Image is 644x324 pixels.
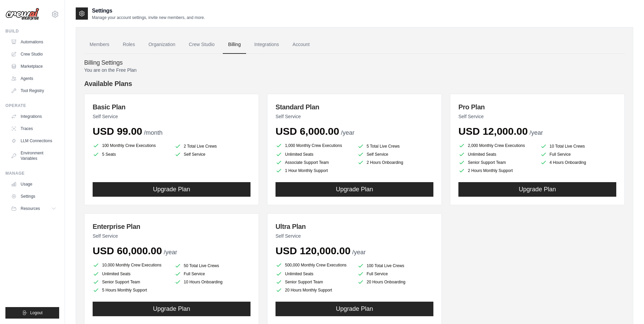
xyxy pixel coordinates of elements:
[93,222,251,231] h3: Enterprise Plan
[276,142,352,150] li: 1,000 Monthly Crew Executions
[276,113,433,120] p: Self Service
[8,179,59,190] a: Usage
[276,182,433,197] button: Upgrade Plan
[458,113,616,120] p: Self Service
[276,287,352,294] li: 20 Hours Monthly Support
[357,159,434,166] li: 2 Hours Onboarding
[8,85,59,96] a: Tool Registry
[276,245,351,256] span: USD 120,000.00
[174,271,251,277] li: Full Service
[352,249,366,256] span: /year
[8,148,59,164] a: Environment Variables
[357,271,434,277] li: Full Service
[276,222,433,231] h3: Ultra Plan
[8,37,59,47] a: Automations
[164,249,177,256] span: /year
[8,73,59,84] a: Agents
[5,307,59,319] button: Logout
[357,143,434,150] li: 5 Total Live Crews
[223,36,246,54] a: Billing
[84,67,625,73] p: You are on the Free Plan
[174,143,251,150] li: 2 Total Live Crews
[8,49,59,60] a: Crew Studio
[93,261,169,269] li: 10,000 Monthly Crew Executions
[93,113,251,120] p: Self Service
[93,245,162,256] span: USD 60,000.00
[276,167,352,174] li: 1 Hour Monthly Support
[84,79,625,88] h4: Available Plans
[174,151,251,158] li: Self Service
[92,15,205,20] p: Manage your account settings, invite new members, and more.
[174,262,251,269] li: 50 Total Live Crews
[540,151,617,158] li: Full Service
[93,271,169,277] li: Unlimited Seats
[458,151,535,158] li: Unlimited Seats
[5,8,39,21] img: Logo
[30,310,43,316] span: Logout
[540,159,617,166] li: 4 Hours Onboarding
[287,36,315,54] a: Account
[21,206,40,211] span: Resources
[93,287,169,294] li: 5 Hours Monthly Support
[276,102,433,112] h3: Standard Plan
[357,262,434,269] li: 100 Total Live Crews
[458,159,535,166] li: Senior Support Team
[8,135,59,146] a: LLM Connections
[5,171,59,176] div: Manage
[540,143,617,150] li: 10 Total Live Crews
[143,36,181,54] a: Organization
[276,279,352,285] li: Senior Support Team
[529,129,543,136] span: /year
[184,36,220,54] a: Crew Studio
[458,167,535,174] li: 2 Hours Monthly Support
[276,151,352,158] li: Unlimited Seats
[276,159,352,166] li: Associate Support Team
[8,111,59,122] a: Integrations
[93,279,169,285] li: Senior Support Team
[8,191,59,202] a: Settings
[174,279,251,285] li: 10 Hours Onboarding
[93,102,251,112] h3: Basic Plan
[276,126,339,137] span: USD 6,000.00
[8,123,59,134] a: Traces
[357,279,434,285] li: 20 Hours Onboarding
[458,102,616,112] h3: Pro Plan
[93,151,169,158] li: 5 Seats
[276,302,433,316] button: Upgrade Plan
[458,182,616,197] button: Upgrade Plan
[276,233,433,239] p: Self Service
[5,103,59,108] div: Operate
[341,129,354,136] span: /year
[357,151,434,158] li: Self Service
[249,36,284,54] a: Integrations
[8,61,59,72] a: Marketplace
[117,36,140,54] a: Roles
[93,142,169,150] li: 100 Monthly Crew Executions
[5,28,59,34] div: Build
[8,203,59,214] button: Resources
[276,261,352,269] li: 500,000 Monthly Crew Executions
[84,59,625,67] h4: Billing Settings
[458,142,535,150] li: 2,000 Monthly Crew Executions
[84,36,115,54] a: Members
[144,129,163,136] span: /month
[93,182,251,197] button: Upgrade Plan
[93,302,251,316] button: Upgrade Plan
[92,7,205,15] h2: Settings
[93,233,251,239] p: Self Service
[93,126,142,137] span: USD 99.00
[458,126,528,137] span: USD 12,000.00
[276,271,352,277] li: Unlimited Seats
